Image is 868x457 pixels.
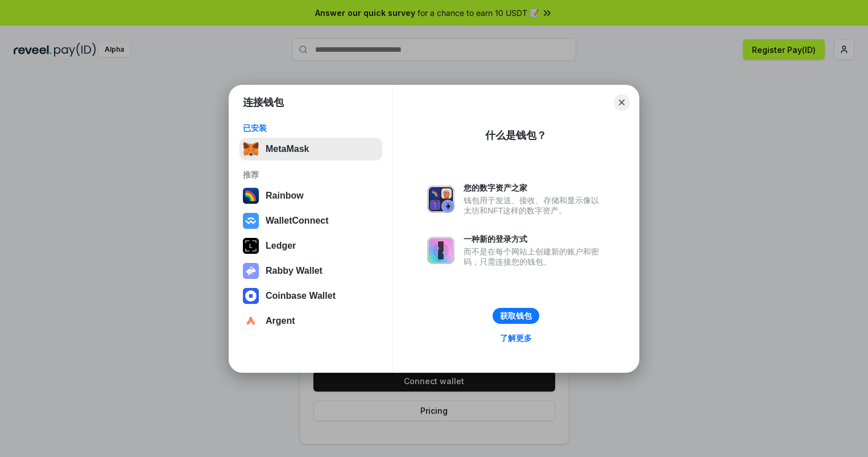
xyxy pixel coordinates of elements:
img: svg+xml,%3Csvg%20width%3D%22120%22%20height%3D%22120%22%20viewBox%3D%220%200%20120%20120%22%20fil... [243,188,259,204]
h1: 连接钱包 [243,96,284,109]
img: svg+xml,%3Csvg%20width%3D%2228%22%20height%3D%2228%22%20viewBox%3D%220%200%2028%2028%22%20fill%3D... [243,288,259,304]
img: svg+xml,%3Csvg%20width%3D%2228%22%20height%3D%2228%22%20viewBox%3D%220%200%2028%2028%22%20fill%3D... [243,313,259,329]
button: Argent [239,310,382,332]
button: Close [614,94,630,110]
div: 一种新的登录方式 [464,234,605,244]
img: svg+xml,%3Csvg%20fill%3D%22none%22%20height%3D%2233%22%20viewBox%3D%220%200%2035%2033%22%20width%... [243,141,259,157]
button: 获取钱包 [493,308,539,324]
div: Rainbow [266,191,304,201]
a: 了解更多 [493,331,539,345]
div: 您的数字资产之家 [464,183,605,193]
div: Rabby Wallet [266,266,323,276]
div: 而不是在每个网站上创建新的账户和密码，只需连接您的钱包。 [464,246,605,267]
img: svg+xml,%3Csvg%20width%3D%2228%22%20height%3D%2228%22%20viewBox%3D%220%200%2028%2028%22%20fill%3D... [243,213,259,229]
button: WalletConnect [239,209,382,232]
button: Rainbow [239,184,382,207]
div: WalletConnect [266,216,329,226]
div: Argent [266,316,295,326]
button: Coinbase Wallet [239,285,382,307]
div: 获取钱包 [500,311,532,321]
div: 钱包用于发送、接收、存储和显示像以太坊和NFT这样的数字资产。 [464,195,605,216]
div: MetaMask [266,144,309,154]
div: Ledger [266,241,296,251]
div: 了解更多 [500,333,532,343]
button: MetaMask [239,138,382,160]
div: 已安装 [243,123,379,133]
img: svg+xml,%3Csvg%20xmlns%3D%22http%3A%2F%2Fwww.w3.org%2F2000%2Fsvg%22%20fill%3D%22none%22%20viewBox... [427,237,454,264]
div: Coinbase Wallet [266,291,336,301]
img: svg+xml,%3Csvg%20xmlns%3D%22http%3A%2F%2Fwww.w3.org%2F2000%2Fsvg%22%20fill%3D%22none%22%20viewBox... [427,186,454,213]
img: svg+xml,%3Csvg%20xmlns%3D%22http%3A%2F%2Fwww.w3.org%2F2000%2Fsvg%22%20fill%3D%22none%22%20viewBox... [243,263,259,279]
div: 什么是钱包？ [485,129,547,142]
div: 推荐 [243,170,379,180]
button: Rabby Wallet [239,260,382,282]
button: Ledger [239,234,382,257]
img: svg+xml,%3Csvg%20xmlns%3D%22http%3A%2F%2Fwww.w3.org%2F2000%2Fsvg%22%20width%3D%2228%22%20height%3... [243,238,259,254]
